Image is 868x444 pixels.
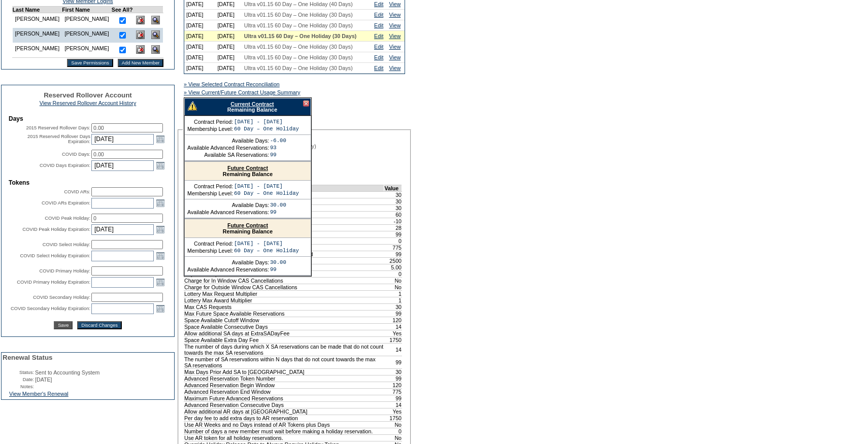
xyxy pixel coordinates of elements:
[384,270,402,277] td: 0
[155,197,166,209] a: Open the calendar popup.
[215,20,242,31] td: [DATE]
[155,250,166,261] a: Open the calendar popup.
[184,330,384,336] td: Allow additional SA days at ExtraSADayFee
[184,395,384,401] td: Maximum Future Advanced Reservations
[384,415,402,421] td: 1750
[384,198,402,204] td: 30
[244,44,353,50] span: Ultra v01.15 60 Day – One Holiday (30 Days)
[234,126,299,132] td: 60 Day – One Holiday
[244,65,353,71] span: Ultra v01.15 60 Day – One Holiday (30 Days)
[384,408,402,415] td: Yes
[187,138,269,144] td: Available Days:
[11,306,90,311] label: COVID Secondary Holiday Expiration:
[384,343,402,356] td: 14
[3,354,53,361] span: Renewal Status
[155,160,166,171] a: Open the calendar popup.
[151,16,160,24] img: View Dashboard
[35,377,52,383] span: [DATE]
[384,323,402,330] td: 14
[183,127,223,133] legend: Contract Details
[184,42,215,52] td: [DATE]
[39,268,90,274] label: COVID Primary Holiday:
[384,257,402,264] td: 2500
[184,382,384,388] td: Advanced Reservation Begin Window
[187,145,269,151] td: Available Advanced Reservations:
[384,317,402,323] td: 120
[184,10,215,20] td: [DATE]
[244,54,353,60] span: Ultra v01.15 60 Day – One Holiday (30 Days)
[184,356,384,368] td: The number of SA reservations within N days that do not count towards the max SA reservations
[136,45,145,54] img: Delete
[384,251,402,257] td: 99
[374,44,383,50] a: Edit
[35,369,99,375] span: Sent to Accounting System
[26,125,90,130] label: 2015 Reserved Rollover Days:
[374,65,383,71] a: Edit
[270,138,286,144] td: -6.00
[389,1,400,7] a: View
[184,375,384,382] td: Advanced Reservation Token Number
[62,28,112,43] td: [PERSON_NAME]
[136,30,145,39] img: Delete
[384,395,402,401] td: 99
[64,189,90,194] label: COVID ARs:
[54,321,73,329] input: Save
[270,152,286,158] td: 99
[184,52,215,63] td: [DATE]
[234,190,299,196] td: 60 Day – One Holiday
[62,43,112,58] td: [PERSON_NAME]
[184,303,384,310] td: Max CAS Requests
[187,202,269,208] td: Available Days:
[384,382,402,388] td: 120
[215,31,242,42] td: [DATE]
[270,209,286,215] td: 99
[270,259,286,265] td: 30.00
[3,384,34,390] td: Notes:
[187,126,233,132] td: Membership Level:
[9,391,69,397] a: View Member's Renewal
[374,33,383,39] a: Edit
[384,434,402,441] td: No
[33,295,90,300] label: COVID Secondary Holiday:
[384,185,402,191] td: Value
[234,241,299,247] td: [DATE] - [DATE]
[17,280,90,285] label: COVID Primary Holiday Expiration:
[184,336,384,343] td: Space Available Extra Day Fee
[184,323,384,330] td: Space Available Consecutive Days
[187,241,233,247] td: Contract Period:
[151,30,160,39] img: View Dashboard
[215,10,242,20] td: [DATE]
[230,101,274,107] a: Current Contract
[384,336,402,343] td: 1750
[185,219,311,238] div: Remaining Balance
[234,119,299,125] td: [DATE] - [DATE]
[374,1,383,7] a: Edit
[187,190,233,196] td: Membership Level:
[187,209,269,215] td: Available Advanced Reservations:
[244,12,353,18] span: Ultra v01.15 60 Day – One Holiday (30 Days)
[62,7,112,13] td: First Name
[155,277,166,288] a: Open the calendar popup.
[3,369,34,375] td: Status:
[244,22,353,28] span: Ultra v01.15 60 Day – One Holiday (30 Days)
[44,91,132,99] span: Reserved Rollover Account
[244,33,357,39] span: Ultra v01.15 60 Day – One Holiday (30 Days)
[136,16,145,24] img: Delete
[227,222,268,228] a: Future Contract
[184,63,215,74] td: [DATE]
[384,264,402,270] td: 5.00
[374,22,383,28] a: Edit
[270,145,286,151] td: 93
[215,63,242,74] td: [DATE]
[12,43,62,58] td: [PERSON_NAME]
[187,152,269,158] td: Available SA Reservations:
[62,152,90,157] label: COVID Days:
[184,98,311,116] div: Remaining Balance
[374,54,383,60] a: Edit
[389,12,400,18] a: View
[40,100,137,106] a: View Reserved Rollover Account History
[184,434,384,441] td: Use AR token for all holiday reservations.
[43,242,90,247] label: COVID Select Holiday:
[155,303,166,314] a: Open the calendar popup.
[151,45,160,54] img: View Dashboard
